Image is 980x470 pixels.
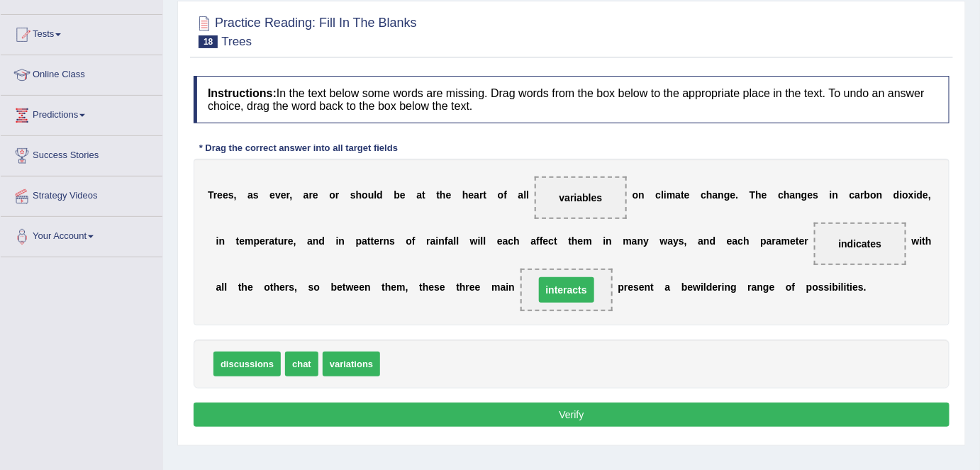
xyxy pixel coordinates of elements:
b: l [841,281,844,293]
b: w [693,281,701,293]
b: c [701,189,706,201]
b: l [703,281,706,293]
b: e [497,235,503,247]
b: i [722,281,725,293]
b: w [346,281,354,293]
b: e [281,189,286,201]
span: 18 [199,35,218,48]
b: o [870,189,876,201]
b: a [713,189,718,201]
b: a [448,235,454,247]
b: i [844,281,847,293]
b: l [456,235,459,247]
b: i [830,281,833,293]
b: f [503,189,507,201]
b: n [606,235,612,247]
b: h [572,235,578,247]
b: e [799,235,805,247]
b: a [665,281,671,293]
b: e [337,281,343,293]
b: d [319,235,325,247]
b: a [676,189,681,201]
b: p [618,281,625,293]
b: e [688,281,694,293]
b: n [313,235,319,247]
b: n [384,235,390,247]
b: e [469,281,475,293]
b: o [633,189,639,201]
b: l [374,189,377,201]
b: a [698,235,703,247]
span: variations [323,352,380,376]
b: e [446,189,452,201]
b: t [681,189,684,201]
button: Verify [194,403,950,427]
b: e [730,189,736,201]
b: . [864,281,867,293]
b: r [479,189,483,201]
span: discussions [213,352,281,376]
b: t [343,281,346,293]
b: h [356,189,362,201]
b: r [772,235,776,247]
b: t [554,235,557,247]
b: e [440,281,445,293]
b: f [445,235,448,247]
b: d [706,281,713,293]
b: T [750,189,756,201]
b: s [858,281,864,293]
b: d [893,189,900,201]
b: h [706,189,713,201]
b: y [643,235,649,247]
b: e [391,281,397,293]
b: s [679,235,684,247]
b: t [796,235,799,247]
b: h [925,235,932,247]
b: t [419,281,423,293]
b: a [474,189,479,201]
b: e [269,189,275,201]
b: o [264,281,270,293]
b: e [400,189,406,201]
b: e [852,281,858,293]
b: t [371,235,374,247]
b: l [454,235,457,247]
b: m [583,235,591,247]
b: r [379,235,383,247]
b: a [776,235,781,247]
b: p [254,235,260,247]
b: p [760,235,767,247]
b: g [763,281,769,293]
b: u [278,235,284,247]
b: e [247,281,253,293]
b: T [208,189,213,201]
b: t [367,235,371,247]
b: s [633,281,639,293]
b: f [540,235,543,247]
b: c [778,189,784,201]
b: r [335,189,339,201]
b: n [508,281,515,293]
b: l [481,235,484,247]
b: s [228,189,234,201]
b: r [265,235,269,247]
b: , [289,189,292,201]
b: a [304,189,309,201]
b: h [755,189,762,201]
b: a [269,235,274,247]
b: r [747,281,751,293]
b: c [655,189,661,201]
b: e [923,189,928,201]
b: c [738,235,744,247]
b: n [718,189,724,201]
b: b [833,281,839,293]
b: a [530,235,536,247]
b: i [603,235,606,247]
b: e [769,281,775,293]
b: d [377,189,383,201]
b: t [270,281,274,293]
b: e [354,281,360,293]
b: e [684,189,690,201]
b: e [808,189,813,201]
b: e [713,281,718,293]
